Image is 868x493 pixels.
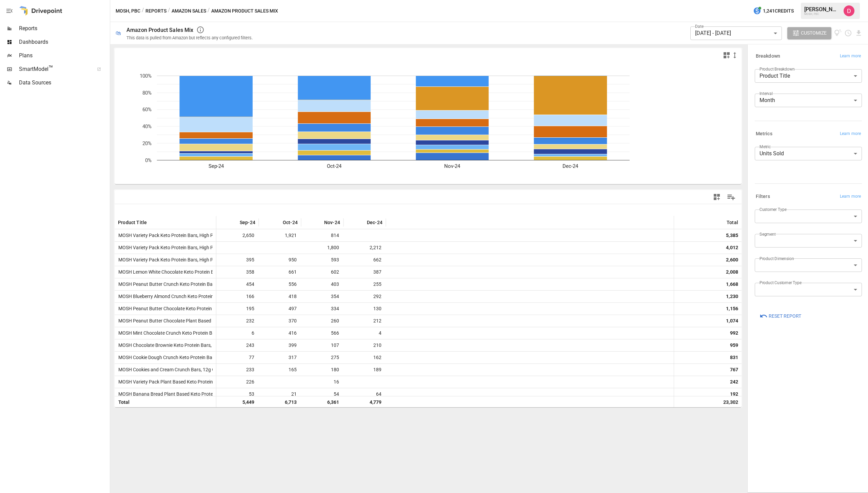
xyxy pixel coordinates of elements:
span: 54 [304,388,340,400]
button: Manage Columns [724,190,739,205]
span: 165 [262,364,298,376]
div: 1,668 [726,278,738,290]
label: Interval [759,91,773,96]
div: 192 [730,388,738,400]
span: 454 [220,278,255,290]
span: Data Sources [19,79,108,87]
label: Metric [759,144,771,150]
div: 1,156 [726,303,738,315]
button: Reset Report [755,310,806,322]
span: 6,361 [304,396,340,408]
div: [PERSON_NAME] [804,6,840,13]
span: Nov-24 [324,219,340,226]
span: MOSH Variety Pack Plant Based Keto Protein Bars, High Protein, Gluten Free, Brain Healthy Snack w... [116,376,440,388]
span: Reports [19,24,108,33]
div: 2,008 [726,266,738,278]
span: 64 [347,388,382,400]
button: MOSH, PBC [116,7,140,15]
span: MOSH Variety Pack Keto Protein Bars, High Protein, Gluten Free, Low Carb, Brain Healthy Snack wit... [116,230,406,241]
div: / [142,7,144,15]
span: 370 [262,315,298,327]
span: 334 [304,303,340,315]
text: For visual display, only the top 10 based on the Metric selected are outputted in the chart below. [143,67,283,71]
span: 6,713 [262,396,298,408]
button: Amazon Sales [172,7,206,15]
label: Product Breakdown [759,66,795,72]
span: 395 [220,254,255,266]
text: 100% [140,73,152,79]
span: MOSH Variety Pack Keto Protein Bars, High Protein and Fiber, Gluten Free, Low Carb, Brain Healthy... [116,242,426,254]
h6: Breakdown [756,53,780,60]
text: 80% [142,90,152,96]
span: 418 [262,291,298,302]
span: Product Title [118,219,147,226]
div: This data is pulled from Amazon but reflects any configured filters. [126,35,253,40]
div: [DATE] - [DATE] [690,26,782,40]
span: 189 [347,364,382,376]
label: Customer Type [759,206,787,212]
label: Product Customer Type [759,280,802,285]
span: MOSH Peanut Butter Chocolate Keto Protein Bars, High Protein, Gluten Free, Brain Healthy Snack wi... [116,303,419,315]
div: / [168,7,170,15]
span: 950 [262,254,298,266]
div: Units Sold [755,147,862,160]
label: Date [695,23,704,29]
span: 233 [220,364,255,376]
span: 107 [304,339,340,351]
button: 1,241Credits [750,5,796,17]
span: 4 [347,327,382,339]
span: MOSH Blueberry Almond Crunch Keto Protein Bars, High Protein, Gluten Free, Brain Healthy Snack wi... [116,291,421,302]
div: 1,074 [726,315,738,327]
div: Total [727,220,738,225]
div: 831 [730,352,738,363]
span: 166 [220,291,255,302]
span: Customize [801,29,827,37]
span: Reset Report [769,312,801,320]
span: Learn more [840,193,861,200]
span: 602 [304,266,340,278]
div: 1,230 [726,291,738,302]
span: MOSH Mint Chocolate Crunch Keto Protein Bars, High Protein, Gluten Free, Brain Healthy Snack with... [116,327,416,339]
span: Sep-24 [240,219,255,226]
h6: Filters [756,193,770,200]
span: Dashboards [19,38,108,46]
span: 5,449 [220,396,255,408]
span: 416 [262,327,298,339]
span: 814 [304,230,340,241]
span: Plans [19,52,108,60]
text: Oct-24 [327,163,342,169]
div: / [208,7,210,15]
span: 403 [304,278,340,290]
text: 60% [142,106,152,113]
div: 242 [730,376,738,388]
span: 226 [220,376,255,388]
span: MOSH Banana Bread Plant Based Keto Protein Bars, High Protein, Gluten Free, Brain Healthy Snack w... [116,388,425,400]
text: 0% [145,157,152,163]
span: 566 [304,327,340,339]
span: 292 [347,291,382,302]
span: 662 [347,254,382,266]
span: 195 [220,303,255,315]
span: MOSH Chocolate Brownie Keto Protein Bars, High Protein, Gluten Free, Brain Healthy Snack with Ash... [116,339,407,351]
span: 317 [262,352,298,363]
img: Andrew Horton [844,5,854,16]
div: 4,012 [726,242,738,254]
div: 23,302 [723,396,738,408]
button: View documentation [834,27,842,39]
span: 399 [262,339,298,351]
span: MOSH Peanut Butter Chocolate Plant Based Keto Protein Bars, High Protein, Gluten Free, Brain Heal... [116,315,447,327]
div: 5,385 [726,230,738,241]
span: Oct-24 [283,219,298,226]
span: 212 [347,315,382,327]
span: 255 [347,278,382,290]
div: 🛍 [116,30,121,36]
span: MOSH Cookies and Cream Crunch Bars, 12g Grass-Fed Protein, Keto Snack, Gluten-Free, No Added Suga... [116,364,544,376]
span: Total [116,396,130,408]
text: Nov-24 [444,163,460,169]
text: 40% [142,123,152,130]
text: Sep-24 [209,163,224,169]
span: 77 [220,352,255,363]
span: 6 [220,327,255,339]
span: MOSH Variety Pack Keto Protein Bars, High Protein, Gluten Free, Low Carb, Brain Healthy Snack wit... [116,254,408,266]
